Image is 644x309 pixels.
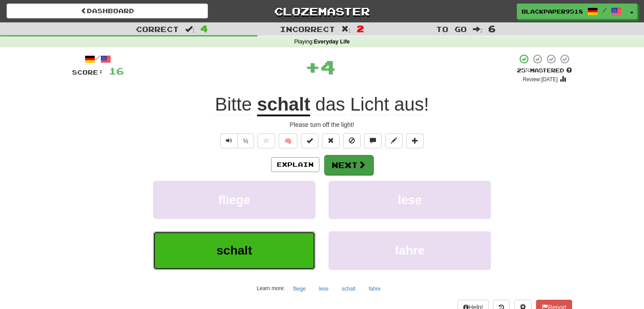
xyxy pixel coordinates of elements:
a: Dashboard [7,4,208,18]
span: Incorrect [280,25,335,33]
span: aus [394,94,424,115]
span: 25 % [517,67,530,74]
span: Bitte [215,94,252,115]
button: Next [324,155,373,175]
span: schalt [217,244,252,257]
button: Play sentence audio (ctl+space) [220,133,238,148]
small: Learn more: [257,285,285,291]
span: fliege [218,193,250,207]
span: lese [398,193,422,207]
button: fahre [364,282,385,295]
button: lese [329,181,491,219]
button: Add to collection (alt+a) [406,133,424,148]
button: 🧠 [279,133,297,148]
button: Edit sentence (alt+d) [385,133,403,148]
button: lese [314,282,333,295]
u: schalt [257,94,310,116]
a: BlackPaper9518 / [517,4,626,19]
span: ! [310,94,429,115]
span: To go [436,25,467,33]
span: : [341,25,351,33]
button: schalt [337,282,360,295]
button: Discuss sentence (alt+u) [364,133,382,148]
span: Correct [136,25,179,33]
span: BlackPaper9518 [522,7,583,15]
div: / [72,54,124,65]
button: fliege [288,282,311,295]
span: / [602,7,607,13]
a: Clozemaster [221,4,422,19]
button: Ignore sentence (alt+i) [343,133,361,148]
small: Review: [DATE] [523,76,558,83]
button: schalt [153,231,315,269]
button: ½ [237,133,254,148]
span: fahre [395,244,425,257]
button: Favorite sentence (alt+f) [258,133,275,148]
span: 6 [488,23,496,34]
div: Mastered [517,67,572,75]
span: : [185,25,195,33]
span: 16 [109,65,124,76]
button: Reset to 0% Mastered (alt+r) [322,133,340,148]
span: Score: [72,68,104,76]
span: Licht [350,94,389,115]
span: 4 [320,56,336,78]
span: 4 [200,23,208,34]
button: fahre [329,231,491,269]
button: Set this sentence to 100% Mastered (alt+m) [301,133,318,148]
div: Please turn off the light! [72,120,572,129]
div: Text-to-speech controls [218,133,254,148]
span: 2 [357,23,364,34]
strong: Everyday Life [314,39,350,45]
button: Explain [271,157,319,172]
button: fliege [153,181,315,219]
span: das [315,94,345,115]
span: : [473,25,483,33]
span: + [305,54,320,80]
